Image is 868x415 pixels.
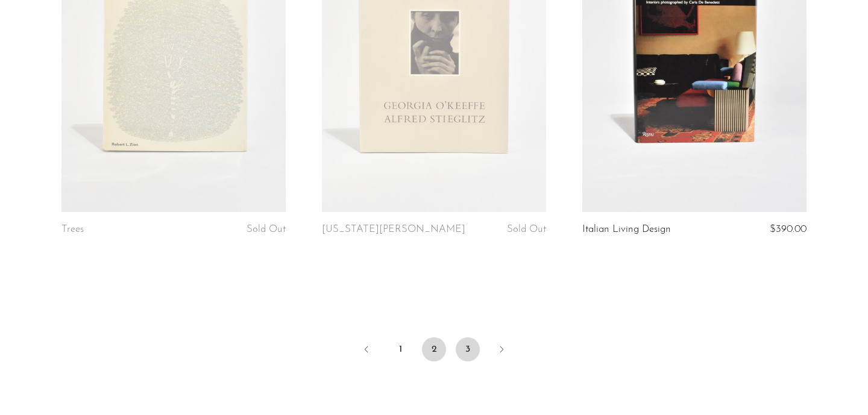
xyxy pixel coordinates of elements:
a: Next [489,337,514,364]
span: $390.00 [770,224,807,234]
span: Sold Out [247,224,286,234]
span: 2 [422,337,446,361]
a: [US_STATE][PERSON_NAME] [322,224,465,235]
a: Previous [354,337,379,364]
a: 3 [456,337,480,361]
a: Trees [61,224,84,235]
a: 1 [388,337,412,361]
span: Sold Out [507,224,546,234]
a: Italian Living Design [582,224,671,235]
